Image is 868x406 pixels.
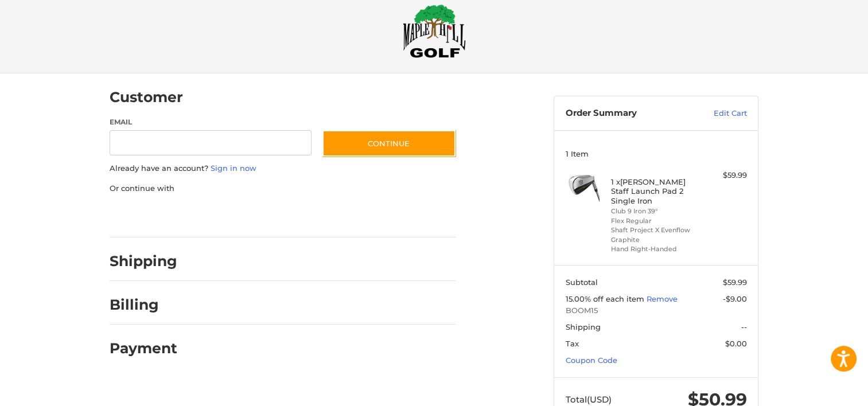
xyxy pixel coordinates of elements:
[741,322,747,331] span: --
[322,130,456,157] button: Continue
[110,163,456,174] p: Already have an account?
[203,205,289,226] iframe: PayPal-paylater
[611,216,699,226] li: Flex Regular
[723,278,747,287] span: $59.99
[611,244,699,254] li: Hand Right-Handed
[566,294,647,303] span: 15.00% off each item
[689,108,747,119] a: Edit Cart
[106,205,192,226] iframe: PayPal-paypal
[566,322,601,331] span: Shipping
[566,305,747,317] span: BOOM15
[566,339,579,348] span: Tax
[110,339,177,357] h2: Payment
[773,375,868,406] iframe: Google Customer Reviews
[647,294,678,303] a: Remove
[403,4,466,58] img: Maple Hill Golf
[110,88,183,106] h2: Customer
[566,108,689,119] h3: Order Summary
[611,206,699,216] li: Club 9 Iron 39°
[566,149,747,158] h3: 1 Item
[725,339,747,348] span: $0.00
[611,225,699,244] li: Shaft Project X Evenflow Graphite
[723,294,747,303] span: -$9.00
[566,394,612,405] span: Total (USD)
[566,356,617,365] a: Coupon Code
[211,163,256,173] a: Sign in now
[702,170,747,181] div: $59.99
[301,205,387,226] iframe: PayPal-venmo
[110,117,312,127] label: Email
[110,296,177,314] h2: Billing
[611,177,699,205] h4: 1 x [PERSON_NAME] Staff Launch Pad 2 Single Iron
[110,252,177,270] h2: Shipping
[566,278,598,287] span: Subtotal
[110,183,456,194] p: Or continue with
